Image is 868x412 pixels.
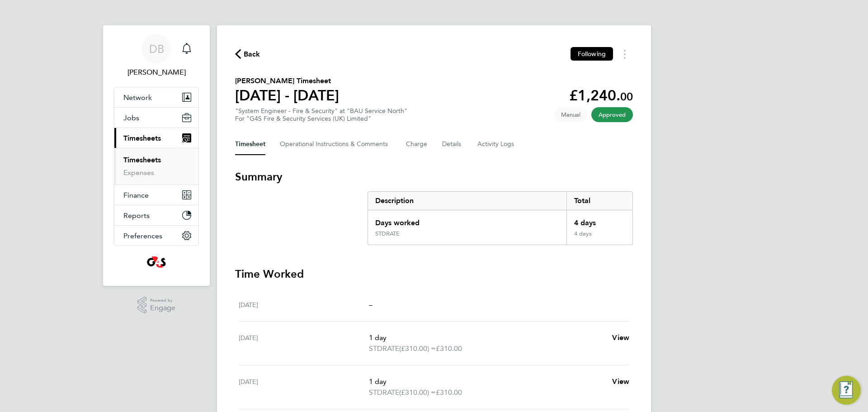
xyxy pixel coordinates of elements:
span: View [612,377,629,386]
h3: Summary [235,170,633,184]
button: Preferences [114,226,198,246]
button: Charge [406,133,428,155]
a: View [612,376,629,387]
a: Powered byEngage [137,297,176,314]
div: Days worked [368,210,566,230]
span: Powered by [150,297,175,304]
div: "System Engineer - Fire & Security" at "BAU Service North" [235,107,407,123]
span: Jobs [123,114,139,122]
button: Timesheets [114,128,198,148]
span: STDRATE [369,343,399,354]
span: Engage [150,304,175,312]
span: Timesheets [123,134,161,142]
span: STDRATE [369,387,399,398]
div: 4 days [566,210,632,230]
button: Activity Logs [477,133,515,155]
div: Timesheets [114,148,198,185]
span: This timesheet has been approved. [591,107,633,122]
span: David Bringhurst [114,67,199,78]
div: [DATE] [239,332,369,354]
span: Preferences [123,232,162,240]
h2: [PERSON_NAME] Timesheet [235,76,339,86]
div: [DATE] [239,376,369,398]
span: Finance [123,191,149,199]
button: Engage Resource Center [832,376,861,405]
span: Back [244,49,260,60]
a: Timesheets [123,156,161,164]
div: Summary [368,191,633,245]
button: Finance [114,185,198,205]
h3: Time Worked [235,267,633,281]
a: View [612,332,629,343]
span: £310.00 [436,388,462,397]
app-decimal: £1,240. [569,87,633,104]
div: For "G4S Fire & Security Services (UK) Limited" [235,115,407,123]
span: This timesheet was manually created. [554,107,588,122]
span: (£310.00) = [399,388,436,397]
div: Total [566,192,632,210]
img: g4sssuk-logo-retina.png [145,255,168,270]
span: Network [123,93,152,102]
button: Timesheets Menu [617,47,633,61]
button: Details [442,133,463,155]
span: DB [149,43,164,55]
h1: [DATE] - [DATE] [235,86,339,104]
span: View [612,333,629,342]
div: STDRATE [375,230,400,237]
a: DB[PERSON_NAME] [114,34,199,78]
button: Jobs [114,108,198,128]
a: Expenses [123,168,154,177]
button: Reports [114,205,198,225]
a: Go to home page [114,255,199,270]
p: 1 day [369,376,605,387]
span: – [369,300,373,309]
span: £310.00 [436,344,462,353]
button: Timesheet [235,133,265,155]
button: Following [571,47,613,61]
div: 4 days [566,230,632,245]
span: Following [578,50,606,58]
span: 00 [620,90,633,103]
nav: Main navigation [103,25,210,286]
p: 1 day [369,332,605,343]
div: [DATE] [239,299,369,310]
div: Description [368,192,566,210]
button: Operational Instructions & Comments [280,133,392,155]
button: Network [114,87,198,107]
span: (£310.00) = [399,344,436,353]
span: Reports [123,211,150,220]
button: Back [235,48,260,60]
